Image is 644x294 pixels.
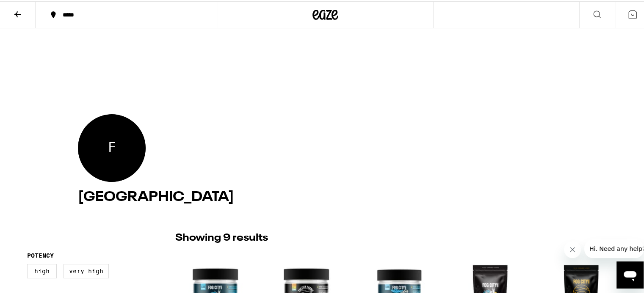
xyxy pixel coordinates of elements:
[175,230,268,244] p: Showing 9 results
[584,238,644,257] iframe: Message from company
[64,263,109,277] label: Very High
[616,260,644,287] iframe: Button to launch messaging window
[108,137,116,156] span: Fog City Farms
[78,189,572,203] h4: [GEOGRAPHIC_DATA]
[564,240,581,257] iframe: Close message
[27,251,54,258] legend: Potency
[27,263,57,277] label: High
[5,6,61,13] span: Hi. Need any help?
